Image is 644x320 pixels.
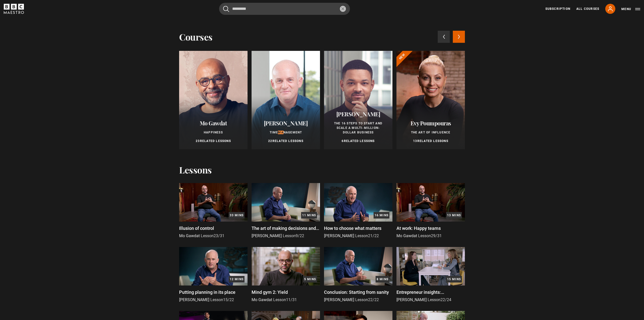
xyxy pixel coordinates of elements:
[219,3,350,15] input: Search
[223,6,229,12] button: Submit the search query
[340,6,346,12] button: Clear the search query
[545,7,570,11] a: Subscription
[4,4,24,14] svg: BBC Maestro
[621,7,640,12] button: Toggle navigation
[576,7,599,11] a: All Courses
